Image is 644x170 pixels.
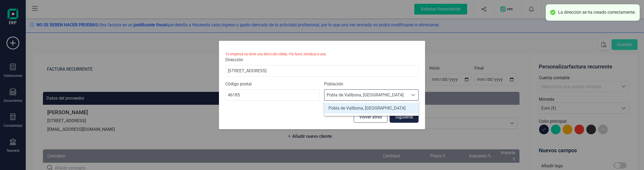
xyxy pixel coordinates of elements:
[558,10,636,15] div: La dirección se ha creado correctamente.
[225,52,419,57] small: Tu empresa no tiene una dirección válida. Por favor, introduzca una.
[324,90,408,100] span: Pobla de Vallbona, [GEOGRAPHIC_DATA]
[225,81,320,87] label: Código postal
[324,81,419,87] label: Población
[324,103,419,114] li: Pobla de Vallbona, la
[390,111,419,123] button: Siguiente
[354,111,387,123] button: Volver atrás
[225,57,243,63] label: Dirección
